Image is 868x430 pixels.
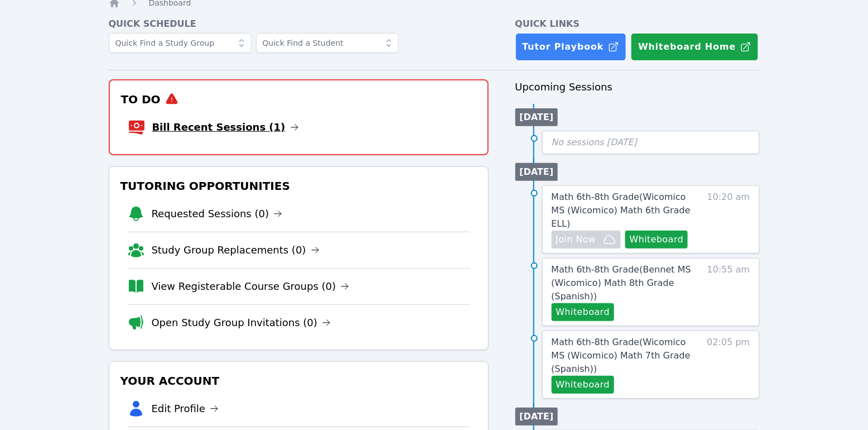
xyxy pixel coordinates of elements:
span: Math 6th-8th Grade ( Wicomico MS (Wicomico) Math 6th Grade ELL ) [552,192,691,229]
a: Bill Recent Sessions (1) [152,120,299,135]
a: Open Study Group Invitations (0) [152,315,331,331]
span: Join Now [556,233,596,246]
button: Join Now [552,231,621,249]
h3: Upcoming Sessions [515,79,760,95]
h4: Quick Schedule [109,17,489,31]
h3: Tutoring Opportunities [118,176,479,196]
span: 10:55 am [707,263,750,321]
input: Quick Find a Student [256,33,399,53]
li: [DATE] [515,108,558,126]
h4: Quick Links [515,17,760,31]
a: Math 6th-8th Grade(Wicomico MS (Wicomico) Math 7th Grade (Spanish)) [552,336,701,376]
a: Requested Sessions (0) [152,206,283,222]
h3: To Do [119,89,479,109]
span: No sessions [DATE] [552,137,638,147]
button: Whiteboard [625,231,688,249]
span: Math 6th-8th Grade ( Bennet MS (Wicomico) Math 8th Grade (Spanish) ) [552,264,691,302]
a: Math 6th-8th Grade(Wicomico MS (Wicomico) Math 6th Grade ELL) [552,190,701,231]
li: [DATE] [515,163,558,181]
button: Whiteboard [552,376,615,394]
a: Math 6th-8th Grade(Bennet MS (Wicomico) Math 8th Grade (Spanish)) [552,263,701,303]
h3: Your Account [118,371,479,391]
span: 10:20 am [707,190,750,249]
li: [DATE] [515,408,558,426]
span: 02:05 pm [707,336,750,394]
button: Whiteboard Home [631,33,759,61]
button: Whiteboard [552,303,615,321]
a: Study Group Replacements (0) [152,242,320,258]
a: Tutor Playbook [515,33,627,61]
input: Quick Find a Study Group [109,33,252,53]
a: Edit Profile [152,401,219,417]
a: View Registerable Course Groups (0) [152,279,350,294]
span: Math 6th-8th Grade ( Wicomico MS (Wicomico) Math 7th Grade (Spanish) ) [552,337,691,374]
